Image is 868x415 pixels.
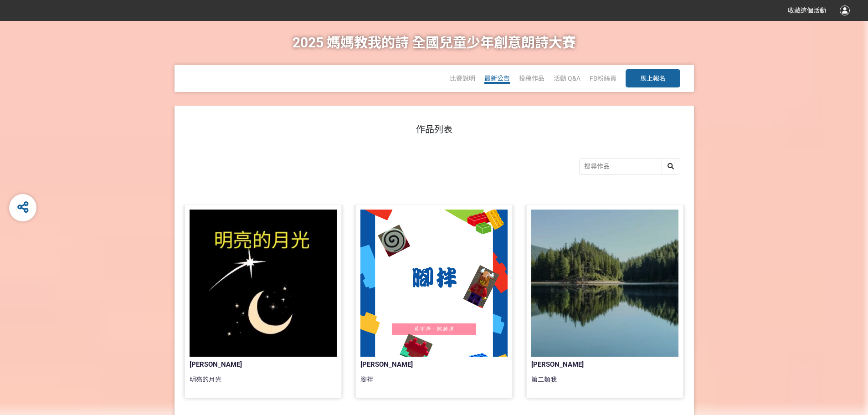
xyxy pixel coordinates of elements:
[640,75,666,82] span: 馬上報名
[484,75,510,82] span: 最新公告
[190,359,307,370] div: [PERSON_NAME]
[360,375,508,393] div: 腳拌
[590,75,616,82] a: FB粉絲頁
[788,7,826,14] span: 收藏這個活動
[185,205,342,398] a: [PERSON_NAME]明亮的月光
[531,375,678,393] div: 第二類我
[188,124,680,135] h1: 作品列表
[293,21,576,65] h1: 2025 媽媽教我的詩 全國兒童少年創意朗詩大賽
[554,75,580,82] a: 活動 Q&A
[526,205,683,398] a: [PERSON_NAME]第二類我
[450,75,475,82] a: 比賽說明
[626,69,680,87] button: 馬上報名
[519,75,544,82] a: 投稿作品
[190,375,337,393] div: 明亮的月光
[484,75,510,84] a: 最新公告
[355,205,513,398] a: [PERSON_NAME]腳拌
[360,359,478,370] div: [PERSON_NAME]
[580,159,680,174] input: 搜尋作品
[531,359,649,370] div: [PERSON_NAME]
